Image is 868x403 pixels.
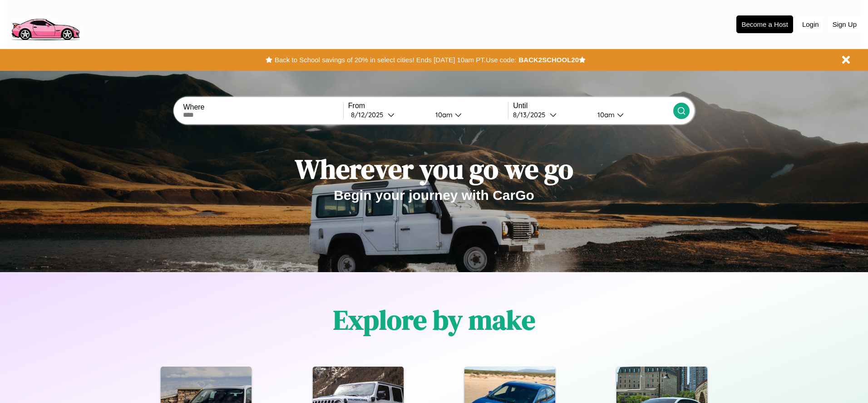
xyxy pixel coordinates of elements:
div: 8 / 12 / 2025 [351,110,388,119]
div: 10am [431,110,455,119]
button: 8/12/2025 [348,110,428,119]
label: Until [513,102,673,110]
label: Where [183,103,343,111]
button: 10am [590,110,673,119]
button: Login [798,16,824,33]
button: Become a Host [736,15,793,33]
b: BACK2SCHOOL20 [518,56,579,64]
div: 8 / 13 / 2025 [513,110,550,119]
label: From [348,102,508,110]
div: 10am [593,110,617,119]
button: 10am [428,110,508,119]
img: logo [7,5,84,43]
button: Back to School savings of 20% in select cities! Ends [DATE] 10am PT.Use code: [272,54,518,66]
h1: Explore by make [333,301,535,338]
button: Sign Up [828,16,861,33]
